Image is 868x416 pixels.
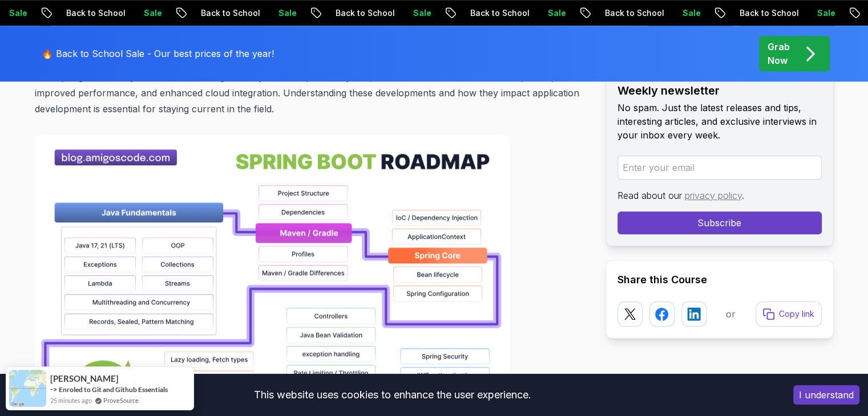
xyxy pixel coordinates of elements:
p: or [726,307,736,321]
p: Sale [516,7,553,19]
p: Grab Now [768,40,790,67]
p: Sale [247,7,284,19]
p: Sale [651,7,688,19]
p: Sale [382,7,418,19]
input: Enter your email [617,156,822,180]
p: No spam. Just the latest releases and tips, interesting articles, and exclusive interviews in you... [617,101,822,142]
p: Sale [786,7,822,19]
p: Read about our . [617,189,822,202]
h2: Share this Course [617,272,822,288]
span: [PERSON_NAME] [50,374,119,384]
span: 25 minutes ago [50,395,92,405]
p: Back to School [169,7,247,19]
p: 🔥 Back to School Sale - Our best prices of the year! [42,47,274,60]
p: Back to School [439,7,516,19]
p: Copy link [779,308,814,320]
p: Sale [112,7,149,19]
button: Subscribe [617,211,822,234]
button: Copy link [756,301,822,327]
img: provesource social proof notification image [9,370,46,407]
div: This website uses cookies to enhance the user experience. [9,382,776,407]
p: Back to School [304,7,382,19]
button: Accept cookies [793,385,859,405]
h2: Weekly newsletter [617,83,822,99]
a: privacy policy [685,190,742,201]
p: Back to School [574,7,651,19]
span: -> [50,385,58,394]
p: Back to School [708,7,786,19]
a: ProveSource [103,395,139,405]
p: The Spring Boot ecosystem has evolved significantly over the past few years, with new features li... [35,69,587,117]
a: Enroled to Git and Github Essentials [59,385,168,394]
p: Back to School [35,7,112,19]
